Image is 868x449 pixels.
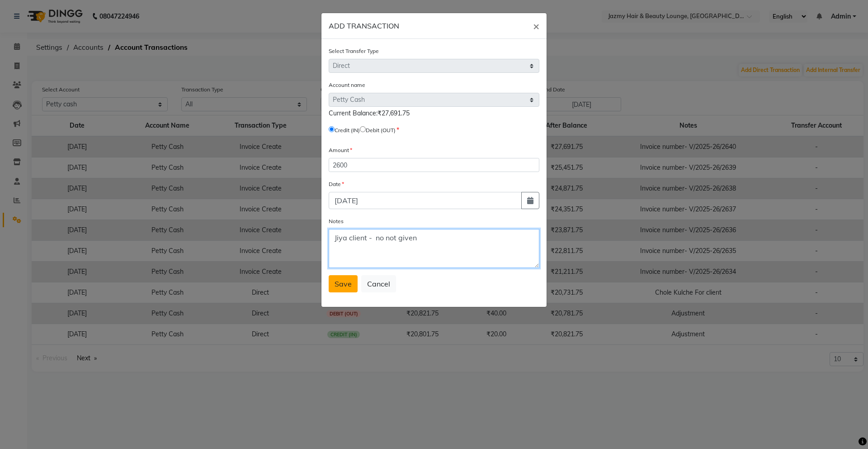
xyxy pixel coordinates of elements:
h6: ADD TRANSACTION [329,20,399,31]
button: Cancel [361,275,396,292]
button: Save [329,275,358,292]
label: Credit (IN) [335,126,360,134]
label: Account name [329,81,365,89]
label: Notes [329,217,344,225]
button: Close [526,13,547,38]
label: Amount [329,146,352,154]
span: Current Balance:₹27,691.75 [329,109,410,117]
span: × [533,19,539,33]
label: Date [329,180,344,188]
span: Save [335,279,352,288]
label: Debit (OUT) [366,126,396,134]
label: Select Transfer Type [329,47,379,55]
